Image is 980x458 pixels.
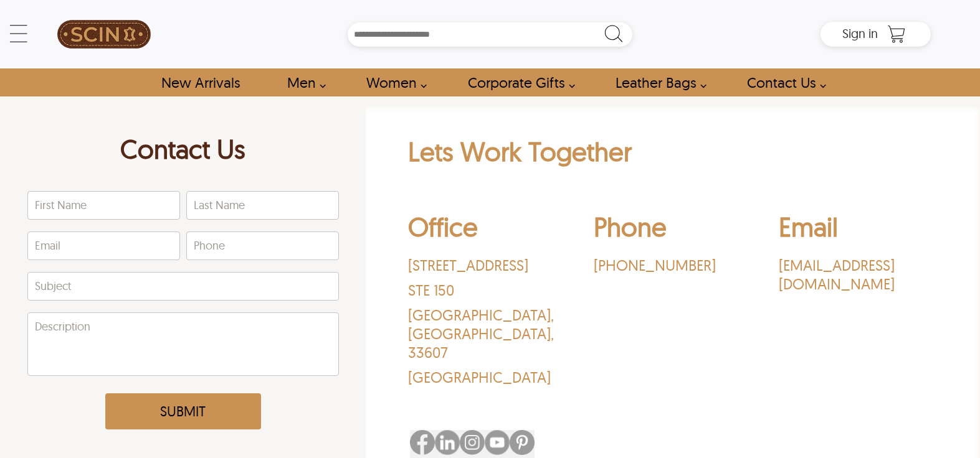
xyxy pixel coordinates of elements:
p: [GEOGRAPHIC_DATA] [408,368,567,386]
h2: Email [779,210,938,250]
button: Submit [105,393,261,429]
a: ‪[PHONE_NUMBER]‬ [594,256,753,274]
h2: Phone [594,210,753,250]
h1: Contact Us [27,133,339,172]
a: SCIN [49,6,159,62]
img: Youtube [485,430,510,455]
img: Pinterest [510,430,535,455]
a: [EMAIL_ADDRESS][DOMAIN_NAME] [779,256,938,293]
a: Shop Women Leather Jackets [352,68,434,96]
a: Shop Leather Corporate Gifts [454,68,582,96]
iframe: chat widget [903,380,980,439]
img: SCIN [57,6,151,62]
h2: Lets Work Together [408,135,938,174]
h2: Office [408,210,567,250]
a: Shopping Cart [884,25,909,44]
p: [STREET_ADDRESS] [408,256,567,274]
p: STE 150 [408,281,567,299]
p: [GEOGRAPHIC_DATA] , [GEOGRAPHIC_DATA] , 33607 [408,306,567,362]
a: Shop Leather Bags [601,68,713,96]
img: Linkedin [435,430,460,455]
a: Shop New Arrivals [147,68,254,96]
span: Sign in [842,26,878,41]
a: contact-us [733,68,833,96]
img: Instagram [460,430,485,455]
img: Facebook [410,430,435,455]
a: Sign in [842,30,878,40]
a: shop men's leather jackets [273,68,333,96]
